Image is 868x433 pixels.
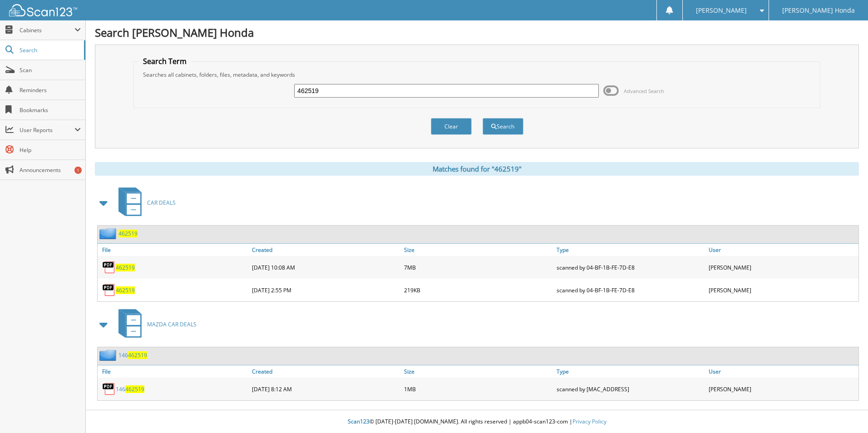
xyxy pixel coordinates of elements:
img: PDF.png [102,382,116,396]
span: 462519 [125,385,144,393]
span: Help [20,146,81,154]
a: 146462519 [116,385,144,393]
img: PDF.png [102,283,116,297]
span: Bookmarks [20,106,81,114]
span: [PERSON_NAME] [696,8,747,13]
img: PDF.png [102,261,116,274]
img: scan123-logo-white.svg [9,4,77,16]
a: 462519 [118,230,138,237]
a: Privacy Policy [572,418,607,425]
a: Size [402,244,554,256]
a: File [98,244,250,256]
div: 1MB [402,380,554,398]
a: MAZDA CAR DEALS [113,306,197,342]
div: [PERSON_NAME] [706,380,858,398]
button: Search [483,118,523,135]
div: Matches found for "462519" [95,162,859,176]
a: CAR DEALS [113,185,176,221]
button: Clear [431,118,472,135]
span: Search [20,46,79,54]
span: Scan123 [348,418,370,425]
a: User [706,365,858,378]
span: [PERSON_NAME] Honda [782,8,855,13]
span: CAR DEALS [147,199,176,207]
img: folder2.png [99,349,118,361]
a: Size [402,365,554,378]
img: folder2.png [99,228,118,239]
legend: Search Term [138,56,191,66]
a: Type [554,244,706,256]
a: Created [250,244,402,256]
div: scanned by 04-BF-1B-FE-7D-E8 [554,258,706,276]
span: Scan [20,66,81,74]
div: [DATE] 10:08 AM [250,258,402,276]
div: 7MB [402,258,554,276]
span: Reminders [20,86,81,94]
span: Advanced Search [624,88,664,94]
span: Cabinets [20,26,74,34]
div: © [DATE]-[DATE] [DOMAIN_NAME]. All rights reserved | appb04-scan123-com | [86,411,868,433]
a: 146462519 [118,351,147,359]
a: Created [250,365,402,378]
a: Type [554,365,706,378]
div: 1 [74,167,82,174]
div: [PERSON_NAME] [706,258,858,276]
span: User Reports [20,126,74,134]
a: 462519 [116,286,135,294]
div: 219KB [402,281,554,299]
span: MAZDA CAR DEALS [147,320,197,328]
div: scanned by [MAC_ADDRESS] [554,380,706,398]
div: scanned by 04-BF-1B-FE-7D-E8 [554,281,706,299]
div: [PERSON_NAME] [706,281,858,299]
div: [DATE] 2:55 PM [250,281,402,299]
span: 462519 [128,351,147,359]
div: [DATE] 8:12 AM [250,380,402,398]
h1: Search [PERSON_NAME] Honda [95,25,859,40]
span: Announcements [20,166,81,174]
a: 462519 [116,264,135,271]
a: User [706,244,858,256]
a: File [98,365,250,378]
div: Searches all cabinets, folders, files, metadata, and keywords [138,71,815,79]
